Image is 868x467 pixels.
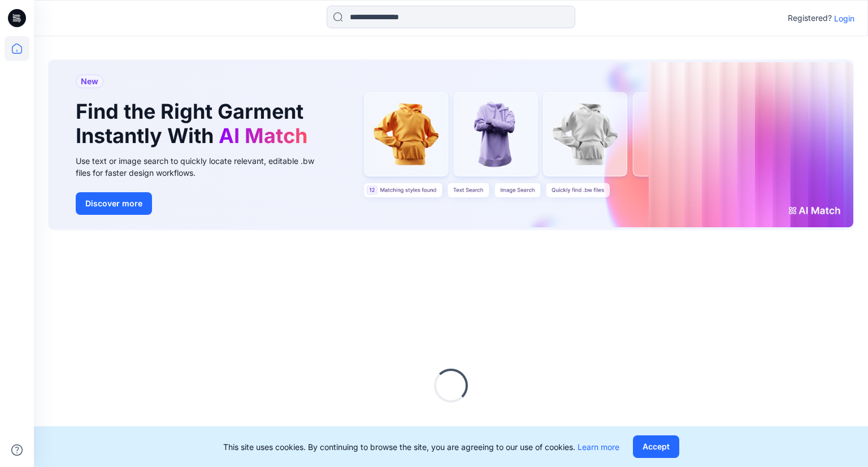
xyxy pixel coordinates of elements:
[76,100,313,148] h1: Find the Right Garment Instantly With
[633,435,679,458] button: Accept
[578,442,619,452] a: Learn more
[223,441,619,453] p: This site uses cookies. By continuing to browse the site, you are agreeing to our use of cookies.
[76,155,330,179] div: Use text or image search to quickly locate relevant, editable .bw files for faster design workflows.
[76,192,152,215] button: Discover more
[81,75,98,88] span: New
[834,12,854,24] p: Login
[219,123,307,148] span: AI Match
[788,11,832,25] p: Registered?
